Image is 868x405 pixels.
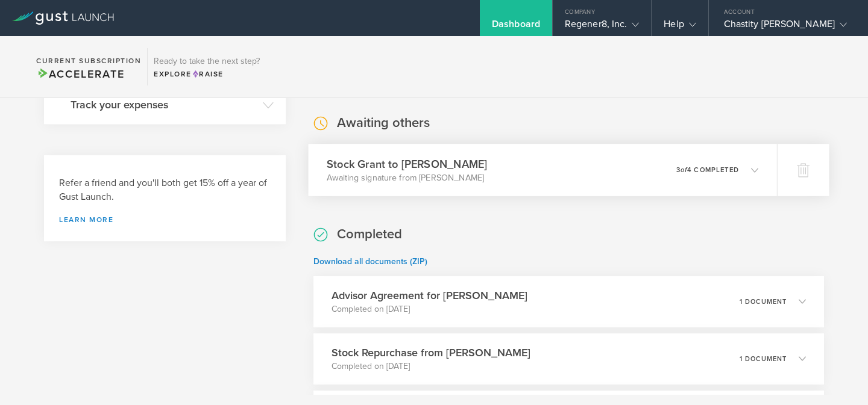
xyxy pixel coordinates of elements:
span: Raise [192,70,224,78]
div: Dashboard [492,18,540,36]
h2: Completed [337,226,402,243]
div: Explore [154,69,260,79]
a: Download all documents (ZIP) [313,256,427,267]
p: 3 4 completed [676,166,738,173]
div: Regener8, Inc. [565,18,639,36]
p: 1 document [740,356,787,362]
p: Completed on [DATE] [332,303,527,315]
div: Help [664,18,696,36]
p: Completed on [DATE] [332,360,530,373]
h3: Stock Repurchase from [PERSON_NAME] [332,345,530,360]
iframe: Chat Widget [808,347,868,405]
a: Learn more [59,216,271,223]
h3: Stock Grant to [PERSON_NAME] [327,156,487,172]
h3: Refer a friend and you'll both get 15% off a year of Gust Launch. [59,176,271,204]
div: Ready to take the next step?ExploreRaise [147,48,266,85]
h3: Advisor Agreement for [PERSON_NAME] [332,288,527,303]
h2: Awaiting others [337,114,430,132]
h3: Ready to take the next step? [154,57,260,66]
p: Awaiting signature from [PERSON_NAME] [327,172,487,184]
h3: Track your expenses [71,97,257,113]
em: of [681,165,687,173]
p: 1 document [740,298,787,305]
h2: Current Subscription [36,57,141,64]
span: Accelerate [36,67,124,81]
div: Chastity [PERSON_NAME] [724,18,847,36]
